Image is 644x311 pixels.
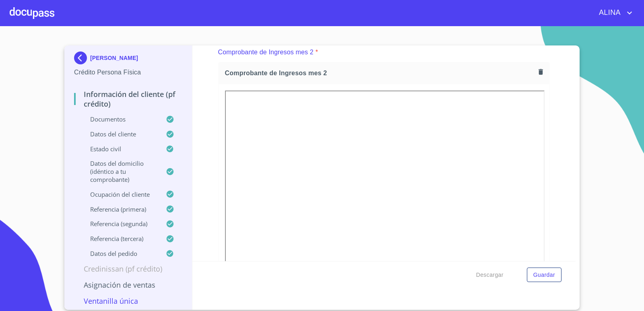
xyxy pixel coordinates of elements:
[74,130,166,138] p: Datos del cliente
[74,205,166,213] p: Referencia (primera)
[593,6,634,19] button: account of current user
[74,115,166,123] p: Documentos
[527,268,561,282] button: Guardar
[533,270,555,280] span: Guardar
[74,264,182,274] p: Credinissan (PF crédito)
[593,6,625,19] span: ALINA
[225,91,545,307] iframe: Comprobante de Ingresos mes 2
[90,55,138,61] p: [PERSON_NAME]
[74,68,182,77] p: Crédito Persona Física
[74,220,166,228] p: Referencia (segunda)
[74,190,166,198] p: Ocupación del Cliente
[225,69,535,77] span: Comprobante de Ingresos mes 2
[476,270,504,280] span: Descargar
[74,235,166,243] p: Referencia (tercera)
[74,159,166,183] p: Datos del domicilio (idéntico a tu comprobante)
[74,51,90,64] img: Docupass spot blue
[74,51,182,68] div: [PERSON_NAME]
[218,47,314,57] p: Comprobante de Ingresos mes 2
[74,296,182,306] p: Ventanilla única
[473,268,507,282] button: Descargar
[74,145,166,153] p: Estado Civil
[74,280,182,290] p: Asignación de Ventas
[74,249,166,257] p: Datos del pedido
[74,89,182,109] p: Información del cliente (PF crédito)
